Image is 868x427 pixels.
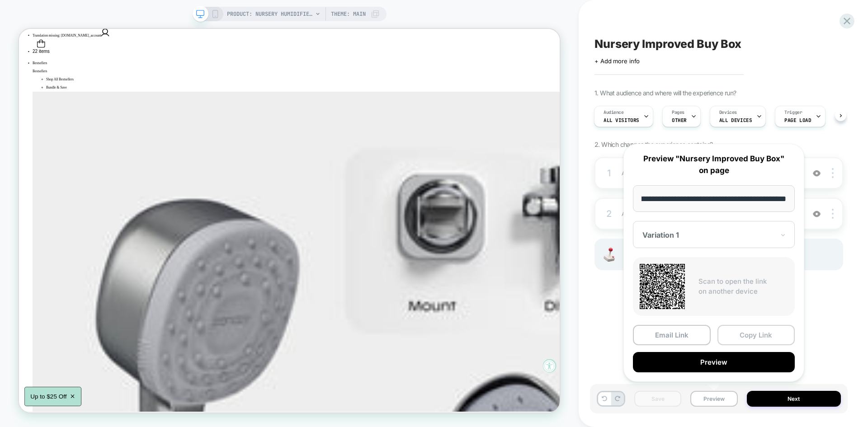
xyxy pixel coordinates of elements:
[36,75,64,80] span: Bundle & Save
[594,89,736,97] span: 1. What audience and where will the experience run?
[832,168,834,178] img: close
[18,6,120,11] a: Translation missing: [DOMAIN_NAME]_account
[633,325,711,345] button: Email Link
[604,117,639,123] span: All Visitors
[594,141,712,148] span: 2. Which changes the experience contains?
[784,109,802,116] span: Trigger
[672,117,687,123] span: OTHER
[21,26,41,33] span: 2 items
[633,352,795,372] button: Preview
[331,7,366,21] span: Theme: MAIN
[604,109,624,116] span: Audience
[747,391,841,407] button: Next
[813,169,821,177] img: crossed eye
[604,206,613,222] div: 2
[600,248,618,262] img: Joystick
[690,391,737,407] button: Preview
[18,14,41,33] button: Open Cart Drawer - 2 items
[227,7,313,21] span: PRODUCT: Nursery Humidifier 2.0 [little dreams by canopy]
[634,391,681,407] button: Save
[594,57,640,65] span: + Add more info
[18,43,38,48] a: Bestsellers
[672,109,684,116] span: Pages
[18,6,109,11] span: Translation missing: [DOMAIN_NAME]_account
[594,37,741,51] span: Nursery Improved Buy Box
[604,165,613,181] div: 1
[719,109,737,116] span: Devices
[717,325,795,345] button: Copy Link
[18,26,21,33] span: 2
[633,153,795,176] p: Preview "Nursery Improved Buy Box" on page
[698,277,788,297] p: Scan to open the link on another device
[18,54,38,59] span: Bestsellers
[784,117,811,123] span: Page Load
[832,209,834,219] img: close
[719,117,752,123] span: ALL DEVICES
[36,65,73,70] span: Shop All Bestsellers
[813,210,821,218] img: crossed eye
